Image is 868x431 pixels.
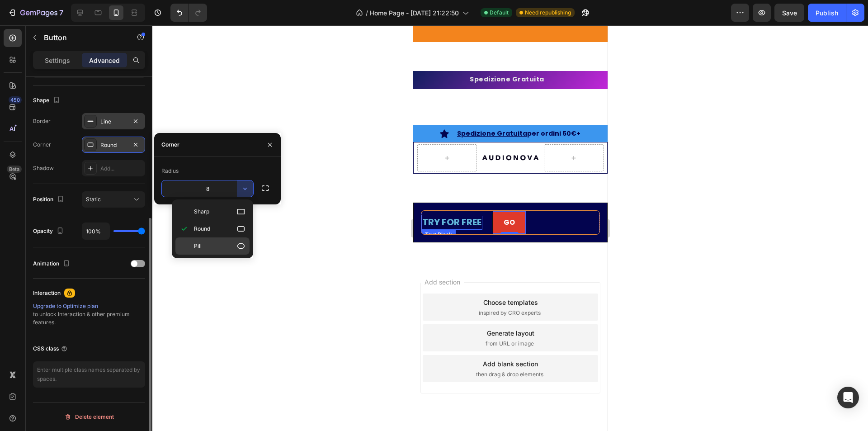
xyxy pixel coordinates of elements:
span: Sharp [194,208,209,216]
div: Shadow [33,164,54,172]
p: Button [44,32,121,43]
button: Static [82,191,145,208]
div: Interaction [33,289,61,297]
div: Round [100,141,127,149]
input: Auto [162,180,253,197]
div: Radius [161,167,179,175]
span: / [366,8,368,18]
div: Shape [33,95,62,107]
div: Add... [100,165,143,173]
div: Corner [161,141,179,149]
div: Opacity [33,225,66,237]
div: Delete element [64,412,114,422]
p: Advanced [89,56,120,65]
button: Publish [808,4,846,22]
span: Default [490,9,509,17]
div: CSS class [33,345,68,353]
div: to unlock Interaction & other premium features. [33,302,145,327]
p: Settings [45,56,70,65]
div: 450 [9,96,22,104]
div: Position [33,194,66,206]
div: Upgrade to Optimize plan [33,302,145,310]
button: Delete element [33,410,145,424]
button: Save [774,4,804,22]
span: Save [782,9,797,17]
div: Open Intercom Messenger [837,387,859,408]
span: Need republishing [525,9,571,17]
span: Round [194,225,210,233]
div: Beta [7,166,22,173]
div: Undo/Redo [170,4,207,22]
span: Static [86,196,101,203]
div: Border [33,117,51,125]
iframe: Design area [413,25,608,431]
button: 7 [4,4,67,22]
div: Line [100,118,127,126]
input: Auto [82,223,109,239]
div: Corner [33,141,51,149]
div: Publish [816,8,838,18]
div: Animation [33,258,72,270]
span: Home Page - [DATE] 21:22:50 [370,8,459,18]
p: 7 [59,7,63,18]
span: Pill [194,242,202,250]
